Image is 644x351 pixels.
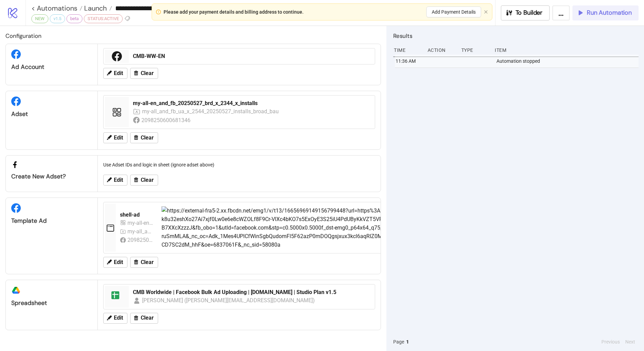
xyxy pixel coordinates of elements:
[114,177,123,183] span: Edit
[5,31,381,40] h2: Configuration
[11,173,92,180] div: Create new adset?
[426,6,481,17] button: Add Payment Details
[11,110,92,118] div: Adset
[82,4,107,13] span: Launch
[427,44,456,57] div: Action
[404,338,411,346] button: 1
[393,44,422,57] div: Time
[130,313,158,324] button: Clear
[66,14,82,23] div: beta
[130,132,158,143] button: Clear
[114,135,123,141] span: Edit
[393,338,404,346] span: Page
[103,257,127,268] button: Edit
[552,5,570,20] button: ...
[31,5,82,12] a: < Automations
[133,100,371,107] div: my-all-en_and_fb_20250527_brd_x_2344_x_installs
[127,219,153,227] div: my-all-en_and_fb_20250527_brd_x_2344_x_installs
[84,14,123,23] div: STATUS:ACTIVE
[141,177,154,183] span: Clear
[393,31,639,40] h2: Results
[501,5,550,20] button: To Builder
[141,135,154,141] span: Clear
[50,14,65,23] div: v1.5
[142,296,315,305] div: [PERSON_NAME] ([PERSON_NAME][EMAIL_ADDRESS][DOMAIN_NAME])
[133,289,371,296] div: CMB Worldwide | Facebook Bulk Ad Uploading | [DOMAIN_NAME] | Studio Plan v1.5
[130,68,158,79] button: Clear
[103,313,127,324] button: Edit
[101,158,378,171] div: Use Adset IDs and logic in sheet (ignore adset above)
[114,70,123,76] span: Edit
[114,259,123,265] span: Edit
[141,315,154,321] span: Clear
[156,10,161,14] span: exclamation-circle
[141,70,154,76] span: Clear
[164,8,304,16] div: Please add your payment details and billing address to continue.
[162,206,565,249] img: https://external-fra5-2.xx.fbcdn.net/emg1/v/t13/16656969149156799448?url=https%3A%2F%2Fwww.facebo...
[127,236,153,244] div: 2098250600681346
[120,211,156,219] div: shell-ad
[516,9,543,17] span: To Builder
[494,44,639,57] div: Item
[461,44,490,57] div: Type
[587,9,632,17] span: Run Automation
[572,5,639,20] button: Run Automation
[103,68,127,79] button: Edit
[141,116,191,125] div: 2098250600681346
[133,53,371,60] div: CMB-WW-EN
[484,10,488,14] button: close
[432,9,476,15] span: Add Payment Details
[496,55,640,68] div: Automation stopped
[395,55,424,68] div: 11:36 AM
[127,227,153,236] div: my-all_and_fb_ua_x_2544_20250527_installs_broad_bau
[599,338,622,346] button: Previous
[130,175,158,186] button: Clear
[141,259,154,265] span: Clear
[11,217,92,225] div: Template Ad
[142,107,279,116] div: my-all_and_fb_ua_x_2544_20250527_installs_broad_bau
[130,257,158,268] button: Clear
[31,14,48,23] div: NEW
[103,175,127,186] button: Edit
[623,338,637,346] button: Next
[11,299,92,307] div: Spreadsheet
[103,132,127,143] button: Edit
[11,63,92,71] div: Ad Account
[82,5,112,12] a: Launch
[114,315,123,321] span: Edit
